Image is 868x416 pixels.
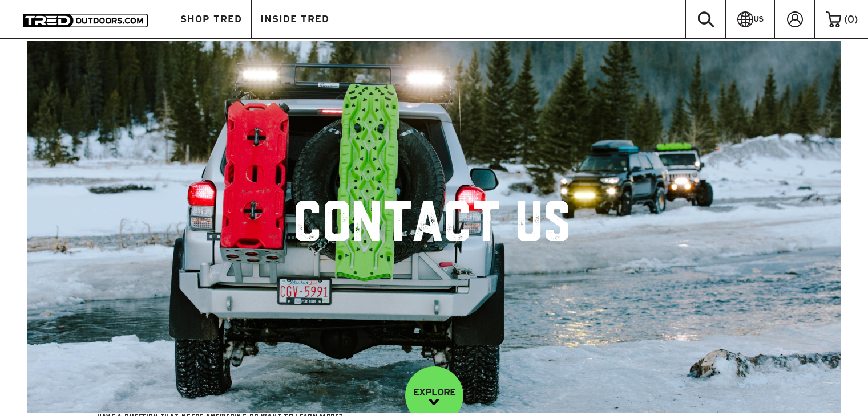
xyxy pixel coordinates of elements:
img: cart-icon [826,11,841,27]
span: INSIDE TRED [260,14,329,24]
img: TRED Outdoors America [23,14,148,27]
span: SHOP TRED [180,14,242,24]
img: down-image [429,399,439,405]
h1: CONTACT US [296,201,572,252]
span: 0 [847,14,854,25]
span: ( ) [844,14,858,25]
